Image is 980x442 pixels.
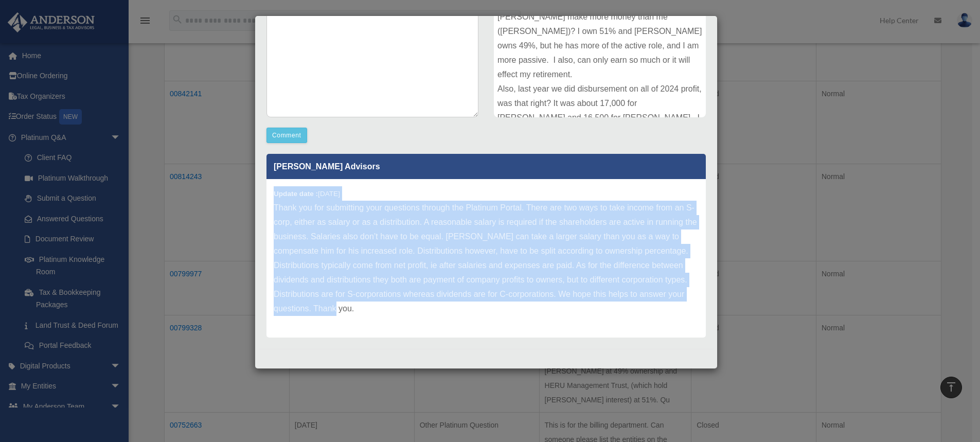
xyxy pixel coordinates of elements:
[274,190,340,198] small: [DATE]
[274,201,699,316] p: Thank you for submitting your questions through the Platinum Portal. There are two ways to take i...
[266,128,307,143] button: Comment
[274,190,318,198] b: Update date :
[266,154,706,179] p: [PERSON_NAME] Advisors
